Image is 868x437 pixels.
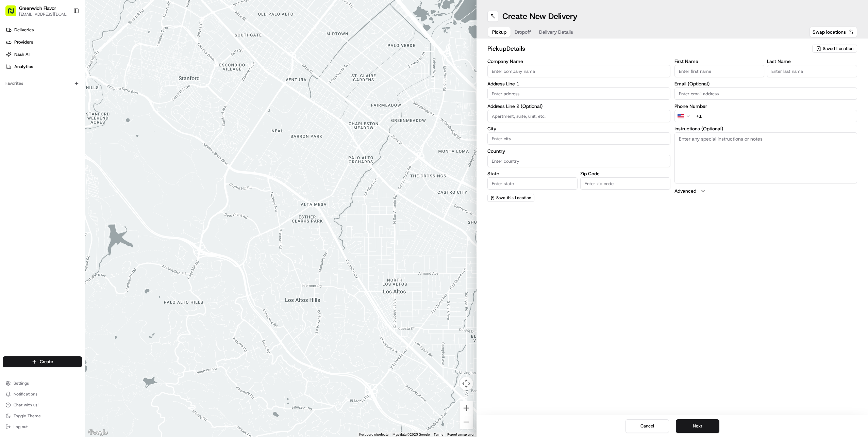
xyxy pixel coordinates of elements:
h1: Create New Delivery [502,11,578,22]
button: Map camera controls [460,377,473,390]
img: Google [87,428,109,437]
span: Log out [14,424,28,430]
span: Save this Location [496,195,531,200]
input: Enter city [487,132,670,145]
button: Settings [3,378,82,388]
label: City [487,126,670,131]
button: Notifications [3,389,82,399]
h2: pickup Details [487,44,808,53]
label: Country [487,149,670,153]
a: Deliveries [3,25,85,35]
input: Enter company name [487,65,670,77]
span: Settings [14,381,29,386]
button: Swap locations [809,27,857,37]
input: Apartment, suite, unit, etc. [487,110,670,122]
label: Advanced [674,188,696,194]
button: Next [676,419,719,433]
span: Deliveries [14,27,34,33]
input: Enter zip code [580,177,670,190]
button: Chat with us! [3,400,82,410]
label: Address Line 1 [487,81,670,86]
span: Nash AI [14,51,30,58]
label: Zip Code [580,171,670,176]
span: Delivery Details [539,29,573,35]
span: Notifications [14,391,37,397]
button: Greenwich Flavor[EMAIL_ADDRESS][DOMAIN_NAME] [3,3,70,19]
a: Providers [3,37,85,48]
button: Zoom in [460,401,473,415]
a: Nash AI [3,49,85,60]
button: Greenwich Flavor [19,5,56,12]
button: Keyboard shortcuts [359,432,388,437]
button: Log out [3,422,82,432]
label: Last Name [767,59,857,64]
input: Enter state [487,177,578,190]
a: Report a map error [447,433,474,436]
button: Zoom out [460,415,473,429]
span: Saved Location [823,46,853,52]
label: First Name [674,59,765,64]
input: Enter last name [767,65,857,77]
label: State [487,171,578,176]
span: Pickup [492,29,506,35]
label: Instructions (Optional) [674,126,857,131]
span: Create [40,359,53,365]
input: Enter country [487,155,670,167]
label: Company Name [487,59,670,64]
span: Dropoff [515,29,531,35]
label: Address Line 2 (Optional) [487,104,670,109]
button: Save this Location [487,194,534,202]
span: Toggle Theme [14,413,41,419]
label: Email (Optional) [674,81,857,86]
span: Analytics [14,64,33,70]
button: [EMAIL_ADDRESS][DOMAIN_NAME] [19,12,68,17]
span: Chat with us! [14,402,38,408]
span: Map data ©2025 Google [393,433,430,436]
span: Swap locations [813,29,846,35]
a: Terms (opens in new tab) [434,433,443,436]
button: Advanced [674,188,857,194]
input: Enter email address [674,87,857,100]
button: Create [3,356,82,367]
label: Phone Number [674,104,857,109]
button: Toggle Theme [3,411,82,421]
span: Providers [14,39,33,45]
button: Cancel [625,419,669,433]
a: Open this area in Google Maps (opens a new window) [87,428,109,437]
button: Saved Location [812,44,857,53]
a: Analytics [3,61,85,72]
input: Enter address [487,87,670,100]
div: Favorites [3,78,82,89]
input: Enter phone number [692,110,857,122]
input: Enter first name [674,65,765,77]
